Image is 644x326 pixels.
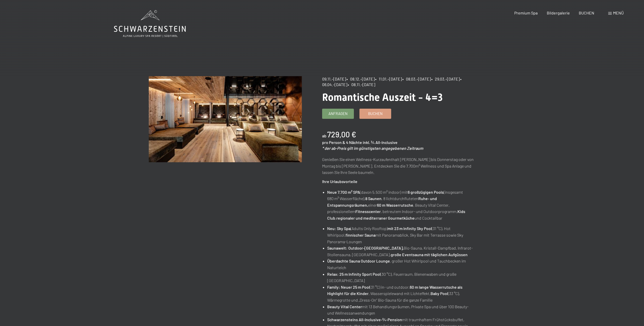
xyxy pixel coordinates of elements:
span: • 08.03.–[DATE] [402,76,431,81]
a: Bildergalerie [547,10,570,15]
li: (davon 5.500 m² indoor) mit (insgesamt 680 m² Wasserfläche), , 8 lichtdurchfluteten einer , Beaut... [327,189,475,221]
span: 09.11.–[DATE] [322,76,346,81]
a: BUCHEN [579,10,594,15]
li: , großer Hot Whirlpool und Tauchbecken im Naturteich [327,258,475,271]
strong: Schwarzensteins All-Inclusive-¾-Pension [327,317,402,322]
li: mit 13 Behandlungsräumen, Private Spa und über 100 Beauty- und Wellnessanwendungen [327,303,475,316]
strong: Kids Club [327,209,465,220]
strong: Beauty Vital Center [327,304,362,309]
strong: Neu: Sky Spa [327,226,351,231]
strong: 6 großzügigen Pools [408,190,444,194]
span: Buchen [368,111,383,116]
li: (31 °C) in- und outdoor, , Wasserspielewand mit Lichteffekt, (33 °C), Wärmegrotte und „Dress-On“ ... [327,284,475,303]
li: (30 °C), Feuerraum, Bienenwaben und große [GEOGRAPHIC_DATA] [327,271,475,284]
span: 4 Nächte [346,140,362,145]
strong: Überdachte Sauna Outdoor Lounge [327,258,390,263]
li: (Adults Only Rooftop) (31 °C), Hot Whirlpool, mit Panoramablick, Sky Bar mit Terrasse sowie Sky P... [327,225,475,245]
span: inkl. ¾ All-Inclusive [363,140,398,145]
strong: Ruhe- und Entspannungsräumen, [327,196,437,207]
a: Premium Spa [514,10,538,15]
span: • 11.01.–[DATE] [375,76,402,81]
a: Buchen [360,109,391,119]
span: Menü [613,10,624,15]
span: • 29.03.–[DATE] [431,76,460,81]
b: 729,00 € [327,130,356,139]
strong: finnischer Sauna [345,233,375,237]
span: • 08.12.–[DATE] [346,76,375,81]
span: ab [322,133,326,138]
strong: große Eventsauna mit täglichen Aufgüssen [391,252,468,257]
em: * der ab-Preis gilt im günstigsten angegebenen Zeitraum [322,146,423,151]
strong: Fitnesscenter [355,209,381,214]
p: Genießen Sie einen Wellness-Kurzaufenthalt [PERSON_NAME] bis Donnerstag oder von Montag bis [PERS... [322,156,475,176]
strong: Ihre Urlaubsvorteile [322,179,357,184]
a: Anfragen [322,109,354,119]
li: Bio-Sauna, Kristall-Dampfbad, Infrarot-Stollensauna, [GEOGRAPHIC_DATA], [327,245,475,258]
strong: 8 Saunen [365,196,382,201]
span: pro Person & [322,140,345,145]
strong: mit 23 m Infinity Sky Pool [388,226,432,231]
strong: Family: Neuer 25 m Pool [327,285,370,289]
strong: Relax: 25 m Infinity Sport Pool [327,272,381,276]
strong: Neue 7.700 m² SPA [327,190,360,194]
span: Anfragen [328,111,348,116]
strong: 60 m Wasserrutsche [377,203,413,207]
img: Romantische Auszeit - 4=3 [149,76,302,162]
span: • 08.11.–[DATE] [348,82,375,87]
strong: Baby Pool [431,291,448,296]
span: Romantische Auszeit - 4=3 [322,91,443,103]
strong: Saunawelt: Outdoor-[GEOGRAPHIC_DATA], [327,246,404,250]
strong: regionaler und mediterraner Gourmetküche [336,216,415,220]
